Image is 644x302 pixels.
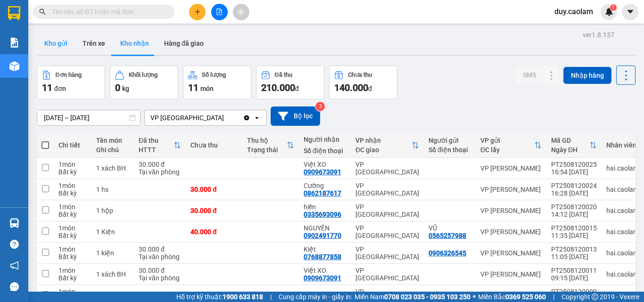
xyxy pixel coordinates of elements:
div: VP [PERSON_NAME] [480,164,542,172]
div: 0768877858 [304,253,341,261]
img: warehouse-icon [9,218,19,228]
div: 16:54 [DATE] [551,168,597,176]
div: Bất kỳ [58,168,87,176]
span: món [200,85,214,92]
div: 0902491770 [304,232,341,239]
svg: Clear value [243,114,250,122]
div: 1 món [58,203,87,211]
div: VP [GEOGRAPHIC_DATA] [355,203,419,218]
div: ĐC lấy [480,146,534,154]
div: 30.000 đ [190,186,238,193]
div: Bất kỳ [58,189,87,197]
span: file-add [216,8,223,15]
div: VP [PERSON_NAME] [480,186,542,193]
input: Tìm tên, số ĐT hoặc mã đơn [52,7,163,17]
button: Kho nhận [113,32,157,55]
span: 1 [611,4,615,11]
button: Kho gửi [37,32,75,55]
div: VP [GEOGRAPHIC_DATA] [355,224,419,239]
div: Trạng thái [247,146,287,154]
button: Trên xe [75,32,113,55]
div: 0909673091 [304,274,341,282]
div: PT2508120020 [551,203,597,211]
div: 30.000 đ [190,207,238,214]
button: Số lượng11món [183,65,251,99]
span: | [270,292,272,302]
div: Người gửi [429,137,471,144]
div: Đã thu [275,72,292,78]
button: plus [189,4,206,20]
strong: 0369 525 060 [505,293,546,301]
div: 40.000 đ [190,292,238,299]
div: Chưa thu [190,141,238,149]
div: hai.caolam [606,186,639,193]
div: 09:15 [DATE] [551,274,597,282]
div: Chi tiết [58,141,87,149]
button: SMS [515,66,544,83]
div: PT2508120024 [551,182,597,189]
span: Miền Bắc [478,292,546,302]
span: đ [295,85,299,92]
div: Bất kỳ [58,211,87,218]
div: 30.000 đ [139,267,181,274]
div: ver 1.8.137 [583,30,614,40]
input: Selected VP Sài Gòn. [225,113,226,122]
div: ĐC giao [355,146,412,154]
div: hai.caolam [606,249,639,257]
span: question-circle [10,240,19,249]
div: VP [GEOGRAPHIC_DATA] [355,267,419,282]
span: aim [238,8,244,15]
div: 0906326545 [429,249,466,257]
div: VP [PERSON_NAME] [480,270,542,278]
span: đơn [54,85,66,92]
div: hai.caolam [606,270,639,278]
div: Số điện thoại [304,147,346,155]
div: hai.caolam [606,207,639,214]
div: 1 hs [96,186,129,193]
div: Bất kỳ [58,274,87,282]
div: Mã GD [551,137,589,144]
div: Thu hộ [247,137,287,144]
div: 1 món [58,288,87,295]
div: HTTT [139,146,173,154]
div: VŨ [429,224,471,232]
div: VP nhận [355,137,412,144]
div: Người nhận [304,136,346,143]
div: Đã thu [139,137,173,144]
div: 30.000 đ [139,161,181,168]
button: Nhập hàng [563,67,611,84]
button: Chưa thu140.000đ [329,65,397,99]
div: 0335693096 [304,211,341,218]
div: VP [PERSON_NAME] [480,292,542,299]
div: PT2508120013 [551,245,597,253]
div: VP [GEOGRAPHIC_DATA] [355,245,419,261]
div: 0909673091 [304,168,341,176]
div: 1 món [58,161,87,168]
span: 11 [42,82,52,93]
th: Toggle SortBy [351,133,424,158]
div: Chưa thu [348,72,372,78]
button: file-add [211,4,228,20]
button: caret-down [622,4,638,20]
button: Bộ lọc [271,106,320,126]
span: notification [10,261,19,270]
div: Kiệt [304,245,346,253]
div: 40.000 đ [190,228,238,236]
th: Toggle SortBy [134,133,186,158]
span: copyright [592,294,598,300]
div: Tại văn phòng [139,274,181,282]
div: hai.caolam [606,292,639,299]
div: PT2508120011 [551,267,597,274]
span: 11 [188,82,198,93]
th: Toggle SortBy [242,133,299,158]
div: Khối lượng [129,72,157,78]
div: VP [PERSON_NAME] [480,249,542,257]
button: aim [233,4,249,20]
div: Đơn hàng [56,72,82,78]
div: 0379544530 [429,292,466,299]
span: search [39,8,46,15]
span: | [553,292,554,302]
div: Số điện thoại [429,146,471,154]
th: Toggle SortBy [546,133,602,158]
span: 0 [115,82,120,93]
